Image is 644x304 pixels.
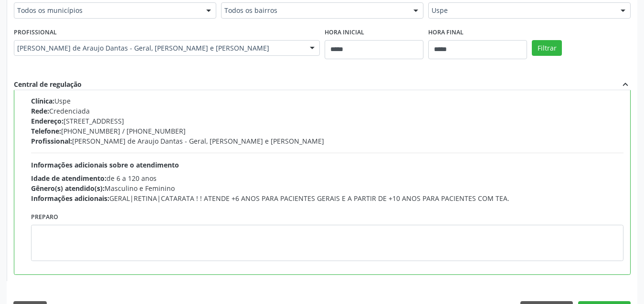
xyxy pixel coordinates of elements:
[224,6,404,15] span: Todos os bairros
[432,6,611,15] span: Uspe
[31,96,623,106] div: Uspe
[31,136,72,146] span: Profissional:
[31,116,63,126] span: Endereço:
[31,106,49,115] span: Rede:
[31,183,623,193] div: Masculino e Feminino
[532,40,562,56] button: Filtrar
[620,79,631,90] i: expand_less
[31,160,179,169] span: Informações adicionais sobre o atendimento
[31,136,623,146] div: [PERSON_NAME] de Araujo Dantas - Geral, [PERSON_NAME] e [PERSON_NAME]
[31,210,58,225] label: Preparo
[31,174,106,183] span: Idade de atendimento:
[31,193,623,203] div: GERAL|RETINA|CATARATA ! ! ATENDE +6 ANOS PARA PACIENTES GERAIS E A PARTIR DE +10 ANOS PARA PACIEN...
[31,184,105,193] span: Gênero(s) atendido(s):
[31,194,109,203] span: Informações adicionais:
[325,25,364,40] label: Hora inicial
[31,116,623,126] div: [STREET_ADDRESS]
[17,43,300,53] span: [PERSON_NAME] de Araujo Dantas - Geral, [PERSON_NAME] e [PERSON_NAME]
[428,25,464,40] label: Hora final
[31,173,623,183] div: de 6 a 120 anos
[14,79,82,90] div: Central de regulação
[17,6,197,15] span: Todos os municípios
[31,96,54,105] span: Clínica:
[31,126,61,136] span: Telefone:
[31,126,623,136] div: [PHONE_NUMBER] / [PHONE_NUMBER]
[31,106,623,116] div: Credenciada
[14,25,57,40] label: Profissional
